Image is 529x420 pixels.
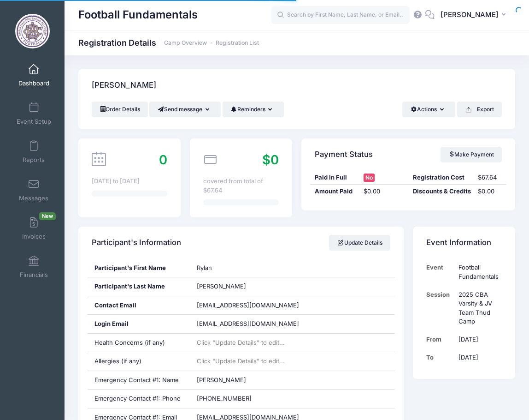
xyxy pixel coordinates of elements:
a: Financials [12,251,56,283]
span: Event Setup [17,118,51,126]
span: [PHONE_NUMBER] [197,395,252,402]
span: Financials [20,271,48,279]
td: Event [426,259,454,286]
a: Update Details [329,235,390,251]
div: $67.64 [474,173,506,182]
a: Registration List [216,40,259,47]
span: [EMAIL_ADDRESS][DOMAIN_NAME] [197,301,299,309]
div: Amount Paid [310,187,359,196]
div: Registration Cost [408,173,474,182]
a: Event Setup [12,97,56,130]
div: Participant's Last Name [88,277,190,296]
button: Actions [402,102,455,117]
span: No [364,174,375,182]
div: Contact Email [88,296,190,315]
h4: [PERSON_NAME] [92,72,156,99]
td: 2025 CBA Varsity & JV Team Thud Camp [454,286,502,331]
a: Camp Overview [164,40,207,47]
a: Order Details [92,102,148,117]
td: Session [426,286,454,331]
div: Login Email [88,315,190,333]
td: [DATE] [454,349,502,367]
div: covered from total of $67.64 [203,177,279,195]
h4: Event Information [426,229,491,256]
td: From [426,331,454,349]
img: Football Fundamentals [15,14,50,48]
span: [PERSON_NAME] [441,10,499,20]
a: Dashboard [12,59,56,91]
a: Reports [12,136,56,168]
span: Click "Update Details" to edit... [197,357,285,365]
button: Send message [149,102,221,117]
div: $0.00 [359,187,408,196]
span: New [39,212,56,220]
span: 0 [159,152,167,168]
span: [PERSON_NAME] [197,376,246,384]
a: Make Payment [441,147,502,162]
h1: Registration Details [78,38,259,48]
span: Reports [23,156,45,164]
div: Health Concerns (if any) [88,334,190,352]
div: [DATE] to [DATE] [92,177,167,186]
span: Click "Update Details" to edit... [197,339,285,346]
h1: Football Fundamentals [78,5,198,26]
input: Search by First Name, Last Name, or Email... [271,6,410,24]
button: Export [457,102,502,117]
div: $0.00 [474,187,506,196]
div: Paid in Full [310,173,359,182]
h4: Participant's Information [92,229,181,256]
td: [DATE] [454,331,502,349]
span: [EMAIL_ADDRESS][DOMAIN_NAME] [197,319,312,329]
div: Allergies (if any) [88,352,190,371]
div: Participant's First Name [88,259,190,277]
span: Invoices [22,233,46,240]
div: Emergency Contact #1: Name [88,371,190,390]
a: Messages [12,174,56,206]
button: [PERSON_NAME] [435,5,515,26]
span: Messages [19,194,48,202]
span: Dashboard [18,79,49,87]
div: Discounts & Credits [408,187,474,196]
a: InvoicesNew [12,212,56,245]
button: Reminders [223,102,284,117]
span: $0 [262,152,279,168]
td: Football Fundamentals [454,259,502,286]
td: To [426,349,454,367]
div: Emergency Contact #1: Phone [88,390,190,408]
span: [PERSON_NAME] [197,282,246,290]
span: Rylan [197,264,212,271]
h4: Payment Status [315,141,373,168]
